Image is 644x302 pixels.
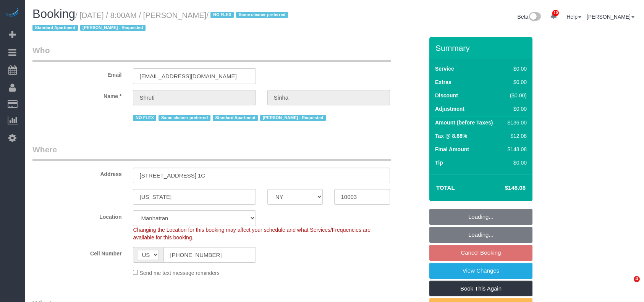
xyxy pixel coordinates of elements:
[139,270,219,276] span: Send me text message reminders
[213,115,258,121] span: Standard Apartment
[27,68,127,79] label: Email
[435,78,451,86] label: Extras
[518,14,541,20] a: Beta
[505,105,527,113] div: $0.00
[435,132,467,140] label: Tax @ 8.88%
[32,45,391,62] legend: Who
[27,247,127,257] label: Cell Number
[80,25,146,31] span: [PERSON_NAME] - Requested
[435,92,458,99] label: Discount
[133,68,256,84] input: Email
[32,7,75,21] span: Booking
[435,145,469,153] label: Final Amount
[260,115,325,121] span: [PERSON_NAME] - Requested
[587,14,634,20] a: [PERSON_NAME]
[27,168,127,178] label: Address
[505,78,527,86] div: $0.00
[505,92,527,99] div: ($0.00)
[32,25,78,31] span: Standard Apartment
[133,189,256,205] input: City
[27,210,127,221] label: Location
[133,90,256,105] input: First Name
[133,227,371,241] span: Changing the Location for this booking may affect your schedule and what Services/Frequencies are...
[429,263,532,279] a: View Changes
[546,8,561,24] a: 10
[159,115,210,121] span: Same cleaner preferred
[334,189,390,205] input: Zip Code
[482,185,526,191] h4: $148.08
[133,115,156,121] span: NO FLEX
[27,90,127,100] label: Name *
[552,10,559,16] span: 10
[436,184,455,191] strong: Total
[210,12,234,18] span: NO FLEX
[32,144,391,161] legend: Where
[267,90,390,105] input: Last Name
[435,119,493,126] label: Amount (before Taxes)
[566,14,581,20] a: Help
[505,145,527,153] div: $148.08
[528,12,541,22] img: New interface
[505,119,527,126] div: $136.00
[435,65,454,73] label: Service
[634,276,640,282] span: 4
[435,44,529,52] h3: Summary
[435,105,464,113] label: Adjustment
[5,8,20,18] img: Automaid Logo
[32,11,290,32] small: / [DATE] / 8:00AM / [PERSON_NAME]
[505,65,527,73] div: $0.00
[618,276,636,294] iframe: Intercom live chat
[429,281,532,297] a: Book This Again
[505,159,527,166] div: $0.00
[236,12,288,18] span: Same cleaner preferred
[505,132,527,140] div: $12.08
[435,159,443,166] label: Tip
[163,247,256,263] input: Cell Number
